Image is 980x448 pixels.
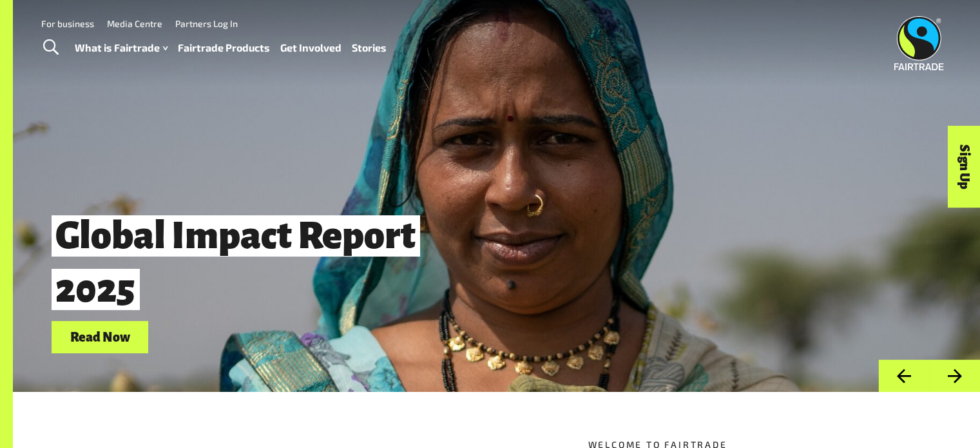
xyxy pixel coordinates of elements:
[52,321,148,354] a: Read Now
[175,18,238,29] a: Partners Log In
[35,32,66,64] a: Toggle Search
[107,18,162,29] a: Media Centre
[178,39,270,57] a: Fairtrade Products
[894,16,944,70] img: Fairtrade Australia New Zealand logo
[878,360,929,393] button: Previous
[280,39,341,57] a: Get Involved
[41,18,94,29] a: For business
[929,360,980,393] button: Next
[75,39,168,57] a: What is Fairtrade
[52,215,420,310] span: Global Impact Report 2025
[352,39,387,57] a: Stories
